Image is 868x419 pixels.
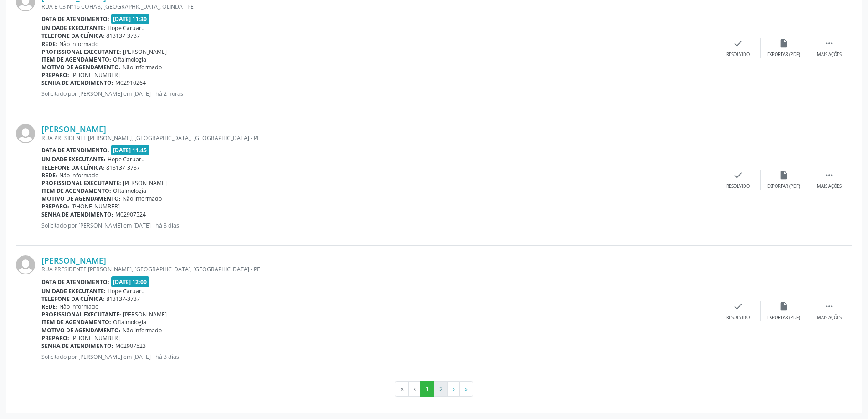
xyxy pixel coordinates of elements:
[41,310,121,318] b: Profissional executante:
[817,52,842,58] div: Mais ações
[824,301,834,311] i: 
[824,170,834,180] i: 
[779,38,789,48] i: insert_drive_file
[123,63,162,71] span: Não informado
[41,40,57,48] b: Rede:
[41,334,69,342] b: Preparo:
[41,211,113,218] b: Senha de atendimento:
[41,171,57,179] b: Rede:
[16,124,35,143] img: img
[41,278,109,286] b: Data de atendimento:
[108,24,145,32] span: Hope Caruaru
[106,32,140,40] span: 813137-3737
[41,287,106,295] b: Unidade executante:
[123,310,167,318] span: [PERSON_NAME]
[59,171,98,179] span: Não informado
[71,202,120,210] span: [PHONE_NUMBER]
[106,295,140,303] span: 813137-3737
[41,295,104,303] b: Telefone da clínica:
[108,287,145,295] span: Hope Caruaru
[123,48,167,56] span: [PERSON_NAME]
[41,187,111,195] b: Item de agendamento:
[115,211,146,218] span: M02907524
[41,24,106,32] b: Unidade executante:
[41,195,121,202] b: Motivo de agendamento:
[41,79,113,87] b: Senha de atendimento:
[767,52,800,58] div: Exportar (PDF)
[420,381,434,397] button: Go to page 1
[733,38,743,48] i: check
[459,381,473,397] button: Go to last page
[817,183,842,190] div: Mais ações
[41,146,109,154] b: Data de atendimento:
[59,303,98,310] span: Não informado
[41,71,69,79] b: Preparo:
[41,15,109,23] b: Data de atendimento:
[41,222,715,229] p: Solicitado por [PERSON_NAME] em [DATE] - há 3 dias
[733,170,743,180] i: check
[726,183,750,190] div: Resolvido
[123,179,167,187] span: [PERSON_NAME]
[817,315,842,321] div: Mais ações
[41,134,715,142] div: RUA PRESIDENTE [PERSON_NAME], [GEOGRAPHIC_DATA], [GEOGRAPHIC_DATA] - PE
[41,90,715,98] p: Solicitado por [PERSON_NAME] em [DATE] - há 2 horas
[115,342,146,350] span: M02907523
[41,318,111,326] b: Item de agendamento:
[41,56,111,63] b: Item de agendamento:
[779,170,789,180] i: insert_drive_file
[726,315,750,321] div: Resolvido
[41,265,715,273] div: RUA PRESIDENTE [PERSON_NAME], [GEOGRAPHIC_DATA], [GEOGRAPHIC_DATA] - PE
[434,381,448,397] button: Go to page 2
[115,79,146,87] span: M02910264
[16,255,35,274] img: img
[824,38,834,48] i: 
[111,145,149,155] span: [DATE] 11:45
[113,318,146,326] span: Oftalmologia
[41,353,715,361] p: Solicitado por [PERSON_NAME] em [DATE] - há 3 dias
[41,155,106,163] b: Unidade executante:
[113,56,146,63] span: Oftalmologia
[41,164,104,171] b: Telefone da clínica:
[733,301,743,311] i: check
[123,326,162,334] span: Não informado
[41,179,121,187] b: Profissional executante:
[41,3,715,10] div: RUA E-03 Nº16 COHAB, [GEOGRAPHIC_DATA], OLINDA - PE
[111,276,149,287] span: [DATE] 12:00
[71,334,120,342] span: [PHONE_NUMBER]
[111,14,149,24] span: [DATE] 11:30
[41,48,121,56] b: Profissional executante:
[108,155,145,163] span: Hope Caruaru
[41,63,121,71] b: Motivo de agendamento:
[767,183,800,190] div: Exportar (PDF)
[447,381,460,397] button: Go to next page
[41,32,104,40] b: Telefone da clínica:
[726,52,750,58] div: Resolvido
[41,342,113,350] b: Senha de atendimento:
[41,255,106,265] a: [PERSON_NAME]
[71,71,120,79] span: [PHONE_NUMBER]
[767,315,800,321] div: Exportar (PDF)
[779,301,789,311] i: insert_drive_file
[41,124,106,134] a: [PERSON_NAME]
[59,40,98,48] span: Não informado
[123,195,162,202] span: Não informado
[41,202,69,210] b: Preparo:
[41,326,121,334] b: Motivo de agendamento:
[16,381,852,397] ul: Pagination
[106,164,140,171] span: 813137-3737
[113,187,146,195] span: Oftalmologia
[41,303,57,310] b: Rede:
